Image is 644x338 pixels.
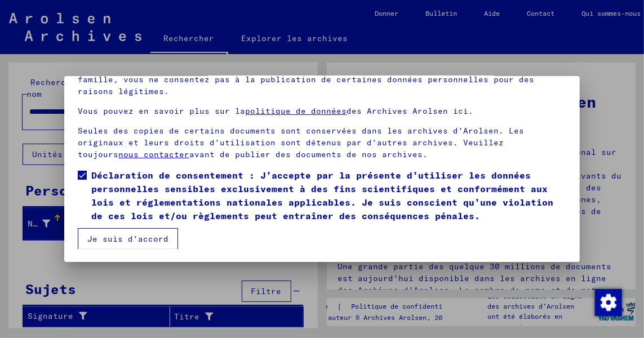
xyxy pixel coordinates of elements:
p: Seules des copies de certains documents sont conservées dans les archives d’Arolsen. Les originau... [78,125,566,161]
p: Vous pouvez en savoir plus sur la des Archives Arolsen ici. [78,105,566,117]
div: Modifier le consentement [594,288,621,315]
a: politique de données [245,106,347,116]
button: Je suis d’accord [78,228,178,250]
font: Déclaration de consentement : J’accepte par la présente d’utiliser les données personnelles sensi... [91,170,553,221]
img: Modifier le consentement [595,289,622,316]
a: nous contacter [118,149,189,159]
p: Veuillez nous si, par exemple, en tant que personne concernée ou membre de votre famille, vous ne... [78,62,566,97]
